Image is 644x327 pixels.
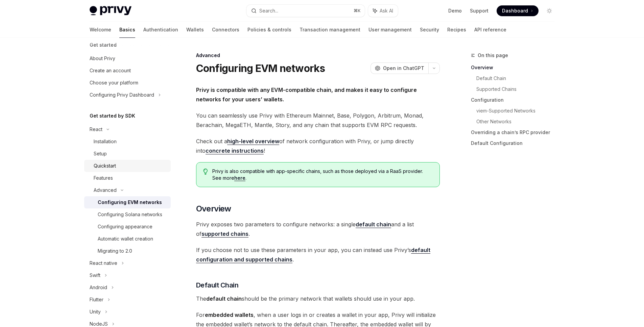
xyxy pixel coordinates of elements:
a: Supported Chains [476,84,560,95]
span: On this page [478,51,508,59]
a: Features [84,172,171,184]
a: Choose your platform [84,77,171,89]
div: Unity [90,308,101,316]
a: Connectors [212,22,239,38]
div: Setup [94,150,107,158]
strong: embedded wallets [205,311,254,318]
a: Dashboard [497,5,539,16]
a: Default Chain [476,73,560,84]
a: About Privy [84,52,171,65]
div: Search... [259,7,278,15]
span: Dashboard [502,7,528,14]
span: The should be the primary network that wallets should use in your app. [196,294,440,303]
span: Default Chain [196,280,239,290]
a: Create an account [84,65,171,77]
div: Migrating to 2.0 [98,247,132,255]
div: Create an account [90,67,131,75]
a: viem-Supported Networks [476,105,560,116]
span: Ask AI [380,7,393,14]
a: high-level overview [227,138,279,145]
button: Open in ChatGPT [371,62,428,74]
a: Migrating to 2.0 [84,245,171,257]
span: Overview [196,203,231,214]
a: API reference [474,22,506,38]
span: ⌘ K [354,8,361,14]
span: Privy is also compatible with app-specific chains, such as those deployed via a RaaS provider. Se... [212,168,432,181]
div: Choose your platform [90,79,138,87]
span: You can seamlessly use Privy with Ethereum Mainnet, Base, Polygon, Arbitrum, Monad, Berachain, Me... [196,111,440,130]
button: Toggle dark mode [544,5,555,16]
a: Configuring appearance [84,221,171,233]
a: Overview [471,62,560,73]
a: Wallets [186,22,204,38]
div: Flutter [90,296,103,304]
a: Demo [448,7,462,14]
h1: Configuring EVM networks [196,62,325,74]
strong: Privy is compatible with any EVM-compatible chain, and makes it easy to configure networks for yo... [196,86,417,103]
a: here [234,175,245,181]
a: Basics [119,22,135,38]
a: Quickstart [84,160,171,172]
a: Transaction management [300,22,360,38]
div: Advanced [94,186,117,194]
div: Swift [90,271,100,279]
a: Configuring EVM networks [84,196,171,208]
a: Automatic wallet creation [84,233,171,245]
div: React native [90,259,117,267]
div: Advanced [196,52,440,59]
a: Policies & controls [247,22,291,38]
strong: default chain [206,295,242,302]
div: Configuring Privy Dashboard [90,91,154,99]
a: Authentication [143,22,178,38]
a: Recipes [447,22,466,38]
a: Default Configuration [471,138,560,149]
a: default chain [356,221,391,228]
a: Configuring Solana networks [84,208,171,221]
a: Welcome [90,22,111,38]
a: Setup [84,148,171,160]
a: supported chains [201,230,248,237]
div: Android [90,283,107,292]
button: Search...⌘K [246,5,365,17]
div: Configuring EVM networks [98,198,162,206]
div: Installation [94,137,117,146]
div: Configuring Solana networks [98,210,162,219]
span: Privy exposes two parameters to configure networks: a single and a list of . [196,220,440,238]
strong: default chain [356,221,391,228]
img: light logo [90,6,132,16]
div: React [90,125,102,133]
span: If you choose not to use these parameters in your app, you can instead use Privy’s . [196,245,440,264]
div: About Privy [90,54,115,62]
a: Installation [84,135,171,148]
a: Other Networks [476,116,560,127]
span: Open in ChatGPT [383,65,424,72]
div: Quickstart [94,162,116,170]
svg: Tip [203,169,208,175]
h5: Get started by SDK [90,112,135,120]
div: Automatic wallet creation [98,235,153,243]
a: Configuration [471,95,560,105]
a: Security [420,22,439,38]
a: User management [368,22,412,38]
button: Ask AI [368,5,398,17]
div: Features [94,174,113,182]
div: Configuring appearance [98,223,152,231]
a: Overriding a chain’s RPC provider [471,127,560,138]
a: concrete instructions [206,147,264,154]
a: Support [470,7,488,14]
span: Check out a of network configuration with Privy, or jump directly into ! [196,136,440,155]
